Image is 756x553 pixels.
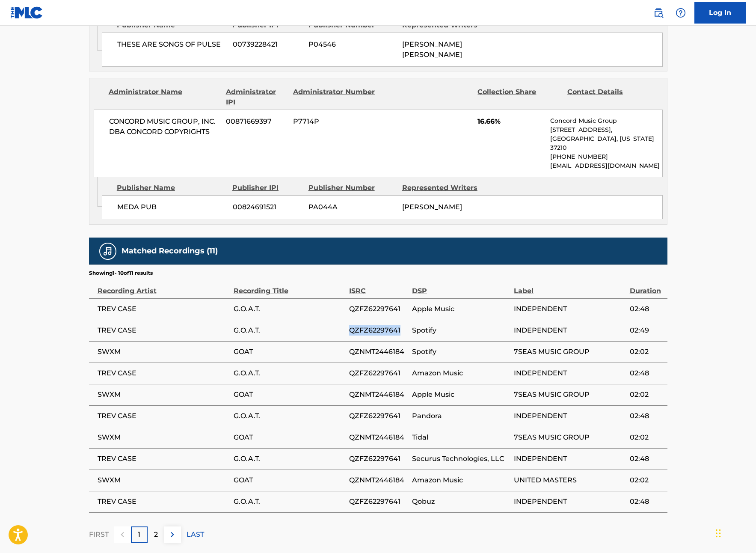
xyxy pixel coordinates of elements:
p: [GEOGRAPHIC_DATA], [US_STATE] 37210 [550,134,662,152]
img: search [653,8,664,18]
span: P7714P [293,116,376,127]
span: G.O.A.T. [234,304,345,314]
span: Spotify [412,325,510,336]
span: QZNMT2446184 [349,475,408,485]
div: Publisher Name [117,183,226,193]
span: TREV CASE [98,411,229,421]
span: 02:02 [630,347,663,357]
span: Pandora [412,411,510,421]
h5: Matched Recordings (11) [122,246,218,256]
iframe: Chat Widget [713,512,756,553]
span: Apple Music [412,389,510,400]
span: 00824691521 [233,202,302,212]
span: QZNMT2446184 [349,432,408,443]
p: Showing 1 - 10 of 11 results [89,269,153,277]
span: 02:02 [630,475,663,485]
img: help [676,8,686,18]
span: INDEPENDENT [514,497,625,507]
span: TREV CASE [98,325,229,336]
span: GOAT [234,432,345,443]
span: Securus Technologies, LLC [412,454,510,464]
span: TREV CASE [98,304,229,314]
span: SWXM [98,475,229,485]
span: THESE ARE SONGS OF PULSE [117,39,226,50]
span: 02:48 [630,304,663,314]
div: ISRC [349,277,408,296]
span: GOAT [234,475,345,485]
p: [EMAIL_ADDRESS][DOMAIN_NAME] [550,161,662,170]
span: QZFZ62297641 [349,454,408,464]
div: Label [514,277,625,296]
span: G.O.A.T. [234,454,345,464]
span: INDEPENDENT [514,325,625,336]
div: DSP [412,277,510,296]
span: G.O.A.T. [234,325,345,336]
span: P04546 [308,39,396,50]
div: Duration [630,277,663,296]
span: 02:48 [630,497,663,507]
span: 16.66% [477,116,544,127]
span: 02:49 [630,325,663,336]
img: MLC Logo [10,6,43,19]
span: CONCORD MUSIC GROUP, INC. DBA CONCORD COPYRIGHTS [109,116,220,137]
a: Log In [694,2,746,24]
span: 02:48 [630,411,663,421]
div: Administrator IPI [226,87,287,107]
span: INDEPENDENT [514,368,625,378]
span: QZNMT2446184 [349,389,408,400]
span: TREV CASE [98,368,229,378]
div: Administrator Name [109,87,219,107]
span: GOAT [234,347,345,357]
p: Concord Music Group [550,116,662,125]
p: 1 [138,529,140,540]
span: Apple Music [412,304,510,314]
span: SWXM [98,347,229,357]
span: TREV CASE [98,497,229,507]
span: INDEPENDENT [514,454,625,464]
div: Help [672,4,689,21]
span: [PERSON_NAME] [402,203,462,211]
span: Qobuz [412,497,510,507]
div: Recording Artist [98,277,229,296]
span: Amazon Music [412,475,510,485]
div: Represented Writers [402,183,489,193]
div: Dra [716,520,721,546]
span: SWXM [98,432,229,443]
img: Matched Recordings [103,246,113,256]
span: 7SEAS MUSIC GROUP [514,347,625,357]
span: 00871669397 [226,116,287,127]
a: Public Search [650,4,667,21]
span: 02:48 [630,368,663,378]
span: G.O.A.T. [234,368,345,378]
div: Publisher Number [308,183,396,193]
p: [STREET_ADDRESS], [550,125,662,134]
span: 02:48 [630,454,663,464]
div: Contact Details [567,87,650,107]
span: GOAT [234,389,345,400]
p: FIRST [89,529,109,540]
span: UNITED MASTERS [514,475,625,485]
span: QZNMT2446184 [349,347,408,357]
span: 02:02 [630,389,663,400]
span: Amazon Music [412,368,510,378]
span: SWXM [98,389,229,400]
span: QZFZ62297641 [349,497,408,507]
p: [PHONE_NUMBER] [550,152,662,161]
div: Publisher IPI [232,183,302,193]
p: LAST [187,529,204,540]
span: QZFZ62297641 [349,411,408,421]
span: PA044A [308,202,396,212]
div: Chatt-widget [713,512,756,553]
span: G.O.A.T. [234,497,345,507]
span: QZFZ62297641 [349,304,408,314]
span: 00739228421 [233,39,302,50]
span: Spotify [412,347,510,357]
span: 7SEAS MUSIC GROUP [514,389,625,400]
span: G.O.A.T. [234,411,345,421]
img: right [167,529,178,540]
span: INDEPENDENT [514,304,625,314]
span: QZFZ62297641 [349,325,408,336]
span: MEDA PUB [117,202,226,212]
span: TREV CASE [98,454,229,464]
span: 7SEAS MUSIC GROUP [514,432,625,443]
